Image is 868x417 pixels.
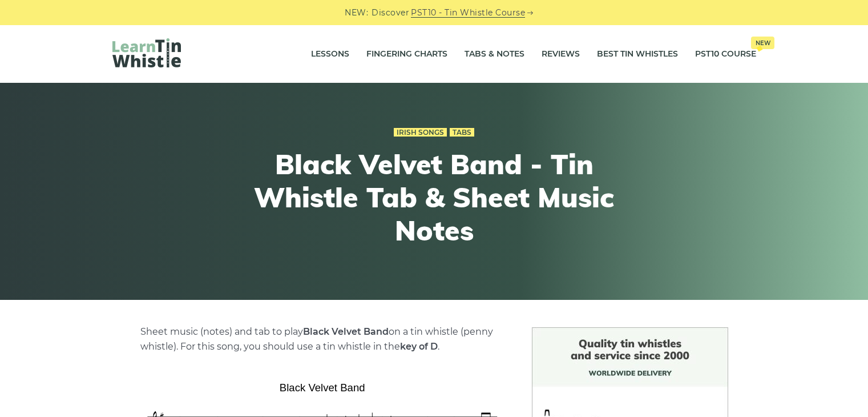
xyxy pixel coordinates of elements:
[597,40,678,69] a: Best Tin Whistles
[303,326,389,337] strong: Black Velvet Band
[311,40,349,69] a: Lessons
[366,40,447,69] a: Fingering Charts
[224,148,644,247] h1: Black Velvet Band - Tin Whistle Tab & Sheet Music Notes
[695,40,756,69] a: PST10 CourseNew
[400,341,438,352] strong: key of D
[465,40,524,69] a: Tabs & Notes
[542,40,580,69] a: Reviews
[394,128,447,137] a: Irish Songs
[751,37,774,49] span: New
[140,324,504,354] p: Sheet music (notes) and tab to play on a tin whistle (penny whistle). For this song, you should u...
[450,128,474,137] a: Tabs
[112,38,181,67] img: LearnTinWhistle.com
